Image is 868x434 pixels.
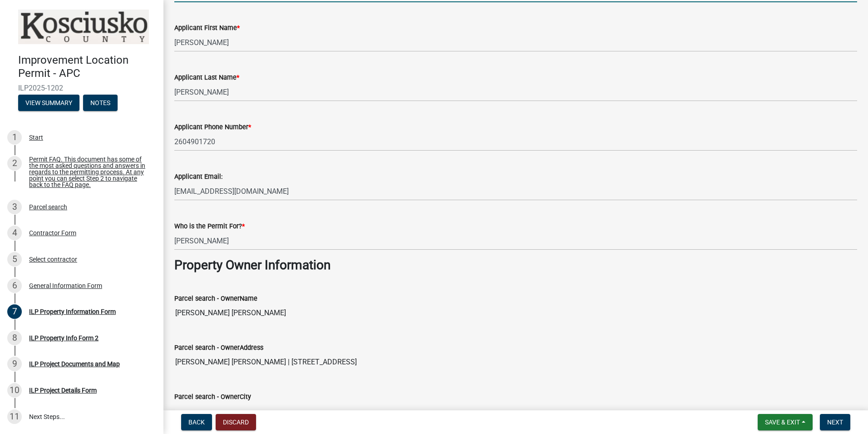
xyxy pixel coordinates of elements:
div: 9 [7,357,22,371]
wm-modal-confirm: Notes [83,100,118,107]
div: 6 [7,278,22,293]
label: Applicant Email: [174,174,222,180]
span: Back [188,419,205,426]
div: Permit FAQ. This document has some of the most asked questions and answers in regards to the perm... [29,156,149,188]
label: Parcel search - OwnerCity [174,394,251,400]
button: Notes [83,95,118,111]
span: ILP2025-1202 [18,84,145,92]
div: ILP Property Info Form 2 [29,335,99,341]
img: Kosciusko County, Indiana [18,10,149,44]
wm-modal-confirm: Summary [18,100,79,107]
div: 8 [7,331,22,345]
div: Parcel search [29,204,67,210]
strong: Property Owner Information [174,257,330,273]
label: Applicant Last Name [174,75,239,81]
div: 2 [7,156,22,171]
label: Applicant Phone Number [174,124,251,131]
div: Start [29,134,43,141]
div: Select contractor [29,256,77,262]
label: Applicant First Name [174,25,240,31]
div: 5 [7,252,22,267]
label: Who is the Permit For? [174,223,245,230]
div: 1 [7,130,22,145]
button: Discard [216,414,256,430]
div: 10 [7,383,22,398]
span: Save & Exit [765,419,800,426]
div: Contractor Form [29,230,76,236]
h4: Improvement Location Permit - APC [18,54,156,80]
div: 11 [7,409,22,424]
div: ILP Project Documents and Map [29,361,120,367]
button: Save & Exit [758,414,813,430]
button: Back [181,414,212,430]
div: General Information Form [29,283,102,289]
label: Parcel search - OwnerAddress [174,345,263,351]
span: Next [827,419,843,426]
button: View Summary [18,95,79,111]
div: 4 [7,226,22,240]
button: Next [820,414,850,430]
div: 3 [7,200,22,214]
div: ILP Project Details Form [29,387,97,394]
div: ILP Property Information Form [29,308,116,315]
label: Parcel search - OwnerName [174,296,257,302]
div: 7 [7,304,22,319]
